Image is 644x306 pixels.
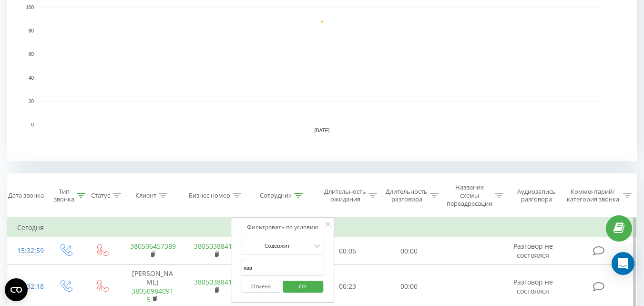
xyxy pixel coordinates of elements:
[26,5,34,10] text: 100
[512,188,561,204] div: Аудиозапись разговора
[17,242,37,260] div: 15:32:59
[317,237,378,265] td: 00:06
[289,279,316,294] span: OK
[513,277,553,295] span: Разговор не состоялся
[194,277,240,286] a: 380503884113
[17,277,37,296] div: 15:32:18
[283,281,323,293] button: OK
[189,191,230,200] div: Бизнес номер
[241,260,325,276] input: Введите значение
[29,75,34,81] text: 40
[54,188,74,204] div: Тип звонка
[29,52,34,57] text: 60
[260,191,292,200] div: Сотрудник
[241,222,325,232] div: Фильтровать по условию
[324,188,366,204] div: Длительность ожидания
[447,183,492,208] div: Название схемы переадресации
[29,28,34,33] text: 80
[130,242,176,251] a: 380506457389
[135,191,156,200] div: Клиент
[241,281,281,293] button: Отмена
[29,99,34,104] text: 20
[194,242,240,251] a: 380503884113
[8,191,44,200] div: Дата звонка
[565,188,621,204] div: Комментарий/категория звонка
[386,188,428,204] div: Длительность разговора
[8,218,637,237] td: Сегодня
[91,191,110,200] div: Статус
[315,128,330,133] text: [DATE]
[612,252,634,275] div: Open Intercom Messenger
[378,237,440,265] td: 00:00
[132,286,174,304] a: 380509840915
[513,242,553,259] span: Разговор не состоялся
[31,122,34,127] text: 0
[5,278,28,301] button: Open CMP widget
